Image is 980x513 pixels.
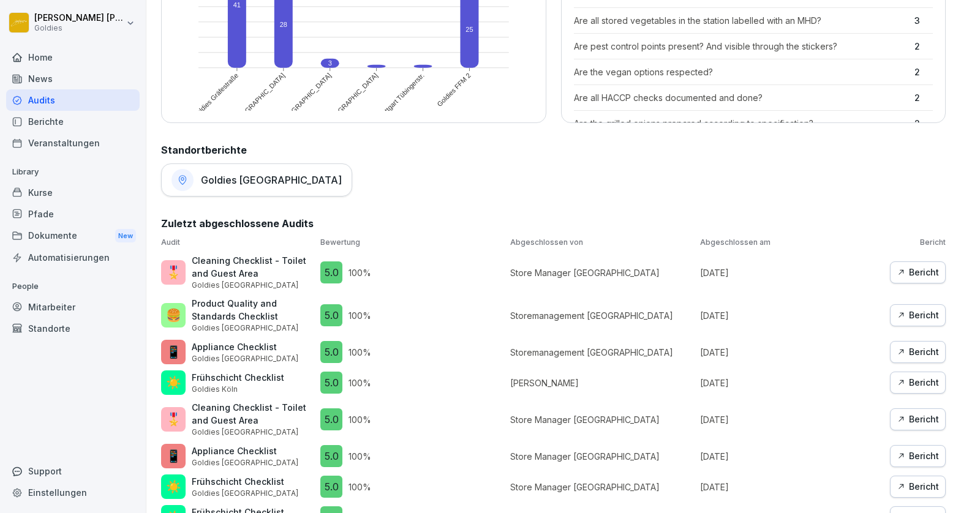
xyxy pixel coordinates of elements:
[6,162,140,182] p: Library
[6,247,140,268] a: Automatisierungen
[436,72,472,108] text: Goldies FFM 2
[166,477,181,496] p: ☀️
[574,117,909,130] p: Are the grilled onions prepared according to specification?
[6,482,140,503] a: Einstellungen
[115,229,136,243] div: New
[897,376,939,389] div: Bericht
[890,445,946,467] button: Bericht
[192,340,298,353] p: Appliance Checklist
[6,111,140,132] a: Berichte
[890,372,946,394] button: Bericht
[700,481,884,493] p: [DATE]
[510,413,694,426] p: Store Manager [GEOGRAPHIC_DATA]
[510,237,694,248] p: Abgeschlossen von
[700,309,884,322] p: [DATE]
[166,263,181,282] p: 🎖️
[574,40,909,53] p: Are pest control points present? And visible through the stickers?
[320,445,342,467] div: 5.0
[897,309,939,322] div: Bericht
[6,47,140,68] a: Home
[192,353,298,364] p: Goldies [GEOGRAPHIC_DATA]
[166,343,181,361] p: 📱
[192,444,298,457] p: Appliance Checklist
[6,182,140,203] div: Kurse
[6,460,140,482] div: Support
[890,476,946,498] button: Bericht
[6,225,140,247] div: Dokumente
[510,346,694,359] p: Storemanagement [GEOGRAPHIC_DATA]
[6,296,140,318] a: Mitarbeiter
[897,413,939,426] div: Bericht
[897,345,939,359] div: Bericht
[214,72,286,144] text: Goldies [GEOGRAPHIC_DATA]
[192,457,298,468] p: Goldies [GEOGRAPHIC_DATA]
[349,266,371,279] p: 100 %
[192,384,284,395] p: Goldies Köln
[6,89,140,111] a: Audits
[192,72,240,120] text: Goldies Gräfestraße
[320,261,342,283] div: 5.0
[700,266,884,279] p: [DATE]
[34,24,124,32] p: Goldies
[574,66,909,78] p: Are the vegan options respected?
[700,376,884,389] p: [DATE]
[890,341,946,363] button: Bericht
[166,447,181,465] p: 📱
[320,476,342,498] div: 5.0
[914,91,933,104] p: 2
[914,40,933,53] p: 2
[700,450,884,463] p: [DATE]
[510,481,694,493] p: Store Manager [GEOGRAPHIC_DATA]
[700,346,884,359] p: [DATE]
[192,297,314,323] p: Product Quality and Standards Checklist
[192,475,298,488] p: Frühschicht Checklist
[700,237,884,248] p: Abgeschlossen am
[320,237,504,248] p: Bewertung
[6,132,140,154] a: Veranstaltungen
[890,237,946,248] p: Bericht
[890,261,946,283] button: Bericht
[320,372,342,394] div: 5.0
[192,371,284,384] p: Frühschicht Checklist
[161,143,946,157] h2: Standortberichte
[349,413,371,426] p: 100 %
[700,413,884,426] p: [DATE]
[307,72,379,144] text: Goldies [GEOGRAPHIC_DATA]
[161,237,314,248] p: Audit
[914,66,933,78] p: 2
[192,427,314,438] p: Goldies [GEOGRAPHIC_DATA]
[510,309,694,322] p: Storemanagement [GEOGRAPHIC_DATA]
[897,480,939,493] div: Bericht
[897,266,939,279] div: Bericht
[192,401,314,427] p: Cleaning Checklist - Toilet and Guest Area
[260,72,333,144] text: Goldies [GEOGRAPHIC_DATA]
[897,449,939,463] div: Bericht
[574,91,909,104] p: Are all HACCP checks documented and done?
[166,373,181,392] p: ☀️
[890,304,946,326] button: Bericht
[890,408,946,430] button: Bericht
[161,216,946,231] h2: Zuletzt abgeschlossene Audits
[349,450,371,463] p: 100 %
[192,323,314,334] p: Goldies [GEOGRAPHIC_DATA]
[6,318,140,339] a: Standorte
[192,280,314,291] p: Goldies [GEOGRAPHIC_DATA]
[510,450,694,463] p: Store Manager [GEOGRAPHIC_DATA]
[6,225,140,247] a: DokumenteNew
[320,304,342,326] div: 5.0
[349,346,371,359] p: 100 %
[574,14,909,27] p: Are all stored vegetables in the station labelled with an MHD?
[6,277,140,296] p: People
